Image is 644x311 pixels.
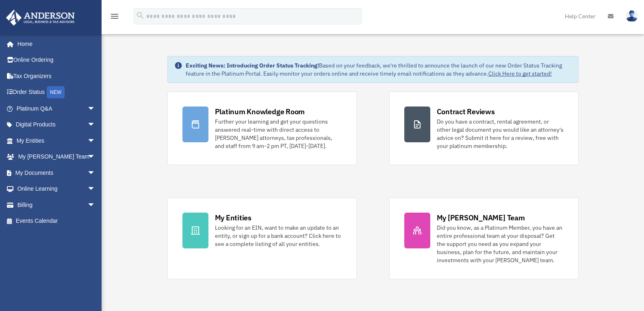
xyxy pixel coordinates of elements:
[6,84,108,101] a: Order StatusNEW
[6,117,108,133] a: Digital Productsarrow_drop_down
[215,107,305,117] div: Platinum Knowledge Room
[215,224,342,248] div: Looking for an EIN, want to make an update to an entity, or sign up for a bank account? Click her...
[167,91,357,165] a: Platinum Knowledge Room Further your learning and get your questions answered real-time with dire...
[626,10,638,22] img: User Pic
[87,133,104,149] span: arrow_drop_down
[87,197,104,213] span: arrow_drop_down
[389,91,579,165] a: Contract Reviews Do you have a contract, rental agreement, or other legal document you would like...
[437,224,564,264] div: Did you know, as a Platinum Member, you have an entire professional team at your disposal? Get th...
[6,213,108,229] a: Events Calendar
[87,165,104,181] span: arrow_drop_down
[6,197,108,213] a: Billingarrow_drop_down
[437,213,525,223] div: My [PERSON_NAME] Team
[6,181,108,197] a: Online Learningarrow_drop_down
[6,149,108,165] a: My [PERSON_NAME] Teamarrow_drop_down
[186,62,319,69] strong: Exciting News: Introducing Order Status Tracking!
[47,86,65,98] div: NEW
[437,117,564,150] div: Do you have a contract, rental agreement, or other legal document you would like an attorney's ad...
[4,10,77,26] img: Anderson Advisors Platinum Portal
[389,198,579,279] a: My [PERSON_NAME] Team Did you know, as a Platinum Member, you have an entire professional team at...
[6,68,108,84] a: Tax Organizers
[6,36,104,52] a: Home
[6,165,108,181] a: My Documentsarrow_drop_down
[110,11,119,21] i: menu
[437,107,495,117] div: Contract Reviews
[186,61,572,78] div: Based on your feedback, we're thrilled to announce the launch of our new Order Status Tracking fe...
[6,52,108,68] a: Online Ordering
[136,11,145,20] i: search
[6,100,108,117] a: Platinum Q&Aarrow_drop_down
[87,100,104,117] span: arrow_drop_down
[87,181,104,198] span: arrow_drop_down
[87,149,104,165] span: arrow_drop_down
[87,117,104,133] span: arrow_drop_down
[215,213,252,223] div: My Entities
[215,117,342,150] div: Further your learning and get your questions answered real-time with direct access to [PERSON_NAM...
[167,198,357,279] a: My Entities Looking for an EIN, want to make an update to an entity, or sign up for a bank accoun...
[110,14,119,21] a: menu
[6,133,108,149] a: My Entitiesarrow_drop_down
[488,70,552,77] a: Click Here to get started!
